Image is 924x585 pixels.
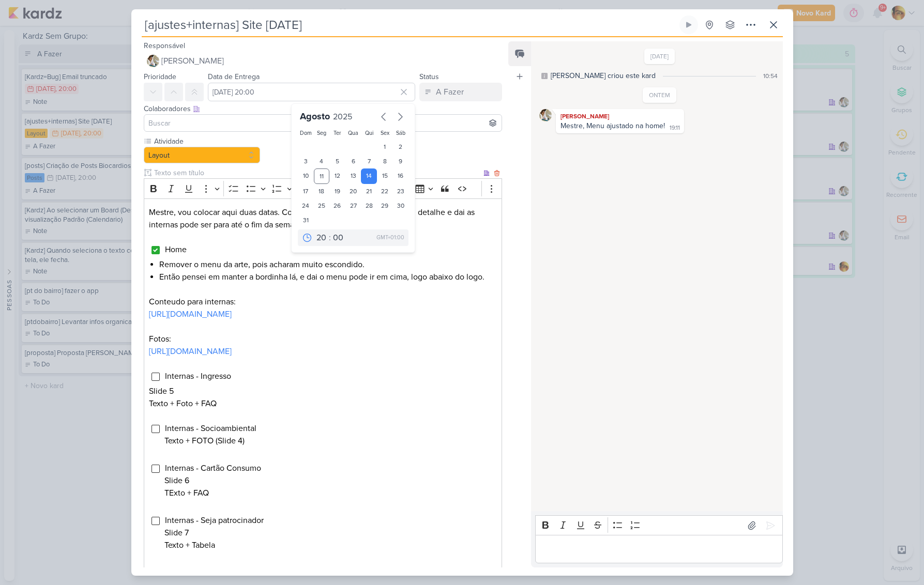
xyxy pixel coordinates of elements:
[144,72,176,81] label: Prioridade
[392,184,408,198] div: 23
[164,463,261,498] span: Internas - Cartão Consumo Slide 6 TExto + FAQ
[144,178,503,198] div: Editor toolbar
[142,16,677,34] input: Kard Sem Título
[377,198,393,213] div: 29
[149,206,496,231] p: Mestre, vou colocar aqui duas datas. Conseguimos corrigir a Home em um detalhe e dai as internas ...
[149,333,496,345] p: Fotos:
[164,515,264,563] span: Internas - Seja patrocinador Slide 7 Texto + Tabela
[361,184,377,198] div: 21
[377,168,393,184] div: 15
[144,103,503,114] div: Colaboradores
[685,21,693,29] div: Ligar relógio
[153,136,261,147] label: Atividade
[298,198,314,213] div: 24
[164,423,256,446] span: Internas - Socioambiental Texto + FOTO (Slide 4)
[763,71,778,81] div: 10:54
[147,55,159,67] img: Raphael Simas
[345,168,361,184] div: 13
[314,168,330,184] div: 11
[314,184,330,198] div: 18
[329,154,345,168] div: 5
[436,86,464,98] div: A Fazer
[144,52,503,70] button: [PERSON_NAME]
[345,184,361,198] div: 20
[377,154,393,168] div: 8
[208,72,260,81] label: Data de Entrega
[377,140,393,154] div: 1
[165,244,187,255] span: Home
[392,140,408,154] div: 2
[329,198,345,213] div: 26
[159,258,496,271] li: Remover o menu da arte, pois acharam muito escondido.
[208,83,416,101] input: Select a date
[149,346,232,357] a: [URL][DOMAIN_NAME]
[535,535,782,563] div: Editor editing area: main
[144,147,261,163] button: Layout
[149,296,496,308] p: Conteudo para internas:
[300,111,330,122] span: Agosto
[392,168,408,184] div: 16
[363,129,375,137] div: Qui
[392,154,408,168] div: 9
[345,198,361,213] div: 27
[333,112,352,122] span: 2025
[165,371,231,381] span: Internas - Ingresso
[670,124,680,132] div: 19:11
[551,70,656,81] div: [PERSON_NAME] criou este kard
[419,72,439,81] label: Status
[419,83,502,101] button: A Fazer
[314,154,330,168] div: 4
[361,154,377,168] div: 7
[316,129,328,137] div: Seg
[159,271,496,283] li: Então pensei em manter a bordinha lá, e dai o menu pode ir em cima, logo abaixo do logo.
[535,515,782,535] div: Editor toolbar
[298,213,314,227] div: 31
[149,309,232,319] a: [URL][DOMAIN_NAME]
[347,129,359,137] div: Qua
[379,129,391,137] div: Sex
[298,168,314,184] div: 10
[539,109,552,121] img: Raphael Simas
[377,184,393,198] div: 22
[161,55,224,67] span: [PERSON_NAME]
[329,184,345,198] div: 19
[329,232,331,244] div: :
[152,167,482,178] input: Texto sem título
[329,168,345,184] div: 12
[314,198,330,213] div: 25
[298,154,314,168] div: 3
[146,117,500,129] input: Buscar
[331,129,343,137] div: Ter
[395,129,406,137] div: Sáb
[361,168,377,184] div: 14
[376,234,404,242] div: GMT+01:00
[300,129,312,137] div: Dom
[392,198,408,213] div: 30
[149,385,496,410] p: Slide 5 Texto + Foto + FAQ
[298,184,314,198] div: 17
[361,198,377,213] div: 28
[345,154,361,168] div: 6
[558,111,682,121] div: [PERSON_NAME]
[561,121,665,130] div: Mestre, Menu ajustado na home!
[144,41,185,50] label: Responsável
